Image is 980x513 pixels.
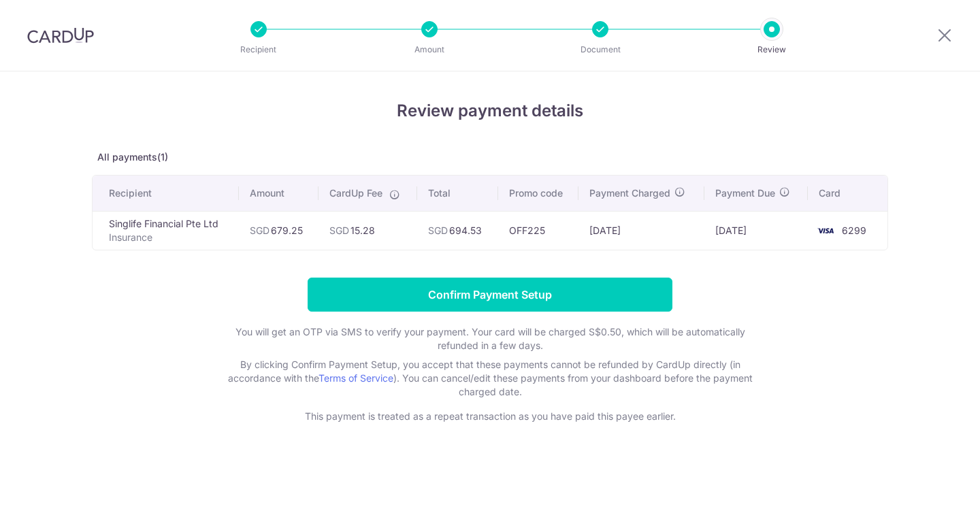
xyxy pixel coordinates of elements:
td: OFF225 [498,211,579,250]
span: 6299 [842,225,866,236]
input: Confirm Payment Setup [308,278,672,312]
td: 15.28 [318,211,417,250]
a: Terms of Service [318,372,393,384]
span: SGD [329,225,349,236]
span: Payment Due [715,186,775,200]
p: You will get an OTP via SMS to verify your payment. Your card will be charged S$0.50, which will ... [218,325,762,352]
th: Total [417,176,498,211]
h4: Review payment details [92,99,888,123]
p: All payments(1) [92,150,888,164]
p: Insurance [109,231,228,244]
th: Card [808,176,888,211]
td: Singlife Financial Pte Ltd [93,211,239,250]
img: CardUp [27,27,94,44]
p: Review [721,43,822,56]
td: 694.53 [417,211,498,250]
td: 679.25 [239,211,318,250]
p: This payment is treated as a repeat transaction as you have paid this payee earlier. [218,410,762,423]
img: <span class="translation_missing" title="translation missing: en.account_steps.new_confirm_form.b... [812,222,839,239]
th: Recipient [93,176,239,211]
td: [DATE] [704,211,808,250]
span: SGD [250,225,269,236]
td: [DATE] [578,211,704,250]
span: Payment Charged [589,186,670,200]
th: Amount [239,176,318,211]
p: By clicking Confirm Payment Setup, you accept that these payments cannot be refunded by CardUp di... [218,358,762,399]
span: CardUp Fee [329,186,382,200]
p: Recipient [208,43,309,56]
th: Promo code [498,176,579,211]
p: Amount [379,43,480,56]
span: SGD [428,225,448,236]
p: Document [550,43,651,56]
